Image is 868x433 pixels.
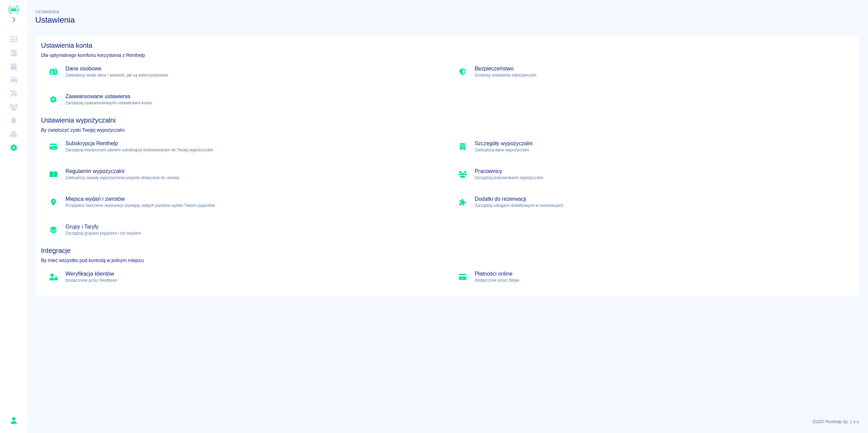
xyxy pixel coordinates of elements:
[8,15,19,24] button: Rozwiń nawigację
[41,88,445,111] div: Zaawansowane ustawieniaZarządzaj zaawansowanymi ustawieniami konta
[8,5,19,14] img: Renthelp
[475,65,849,72] h5: Bezpieczeństwo
[475,147,849,153] p: Zaktualizuj dane wypożyczalni
[41,61,445,83] div: Dane osoboweZaktualizuj swoje dane i sprawdź, jak są wykorzystywane.
[450,61,854,83] div: BezpieczeństwoDostosuj ustawienia zabezpieczeń
[475,140,849,147] h5: Szczegóły wypożyczalni
[6,413,21,428] button: Kewin P
[3,100,24,114] a: Klienci
[65,72,439,78] p: Zaktualizuj swoje dane i sprawdź, jak są wykorzystywane.
[35,419,860,425] p: 2025 © Renthelp Sp. z o.o.
[3,127,24,141] a: Widget WWW
[65,202,439,209] p: Przyspiesz tworzenie rezerwacji używając stałych punktów wydań Twoich pojazdów
[3,87,24,100] a: Serwisy
[475,270,849,277] h5: Płatności online
[475,202,849,209] p: Zarządzaj usługami dodatkowymi w rezerwacjach
[65,175,439,181] p: Zaktualizuj zasady wypożyczenia pojazdu dołączane do umowy
[41,163,445,186] div: Regulamin wypożyczalniZaktualizuj zasady wypożyczenia pojazdu dołączane do umowy
[450,163,854,186] div: PracownicyZarządzaj pracownikami wypożyczalni
[41,257,854,264] p: By mieć wszystko pod kontrolą w jednym miejscu
[41,219,445,241] div: Grupy i TaryfyZarządzaj grupami pojazdów i ich taryfami
[41,246,854,255] h4: Integracje
[35,10,59,14] span: Ustawienia
[41,52,854,59] p: Dla optymalnego komfortu korzystania z Renthelp
[35,15,860,25] h3: Ustawienia
[475,168,849,175] h5: Pracownicy
[475,277,849,283] p: dostarczone przez Stripe
[41,191,445,213] div: Miejsca wydań i zwrotówPrzyspiesz tworzenie rezerwacji używając stałych punktów wydań Twoich poja...
[65,277,439,283] p: dostarczone przez Rentbase
[3,46,24,60] a: Kalendarz
[41,127,854,134] p: By zwiększyć zyski Twojej wypożyczalni
[65,196,439,202] h5: Miejsca wydań i zwrotów
[65,270,439,277] h5: Weryfikacja klientów
[41,135,445,158] div: Subskrypcja RenthelpZarządzaj elastycznym planem subskrypcji dostosowanym do Twojej wypożyczalni
[65,93,439,100] h5: Zaawansowane ustawienia
[41,116,854,124] h4: Ustawienia wypożyczalni
[65,100,439,106] p: Zarządzaj zaawansowanymi ustawieniami konta
[65,230,439,236] p: Zarządzaj grupami pojazdów i ich taryfami
[3,60,24,73] a: Rezerwacje
[65,140,439,147] h5: Subskrypcja Renthelp
[3,73,24,87] a: Flota
[65,147,439,153] p: Zarządzaj elastycznym planem subskrypcji dostosowanym do Twojej wypożyczalni
[450,191,854,213] div: Dodatki do rezerwacjiZarządzaj usługami dodatkowymi w rezerwacjach
[475,196,849,202] h5: Dodatki do rezerwacji
[3,33,24,46] a: Dashboard
[475,72,849,78] p: Dostosuj ustawienia zabezpieczeń
[65,65,439,72] h5: Dane osobowe
[450,135,854,158] div: Szczegóły wypożyczalniZaktualizuj dane wypożyczalni
[65,223,439,230] h5: Grupy i Taryfy
[475,175,849,181] p: Zarządzaj pracownikami wypożyczalni
[3,141,24,154] a: Ustawienia
[450,266,854,288] div: Płatności onlinedostarczone przez Stripe
[41,41,854,49] h4: Ustawienia konta
[3,114,24,127] a: Powiadomienia
[65,168,439,175] h5: Regulamin wypożyczalni
[41,266,445,288] div: Weryfikacja klientówdostarczone przez Rentbase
